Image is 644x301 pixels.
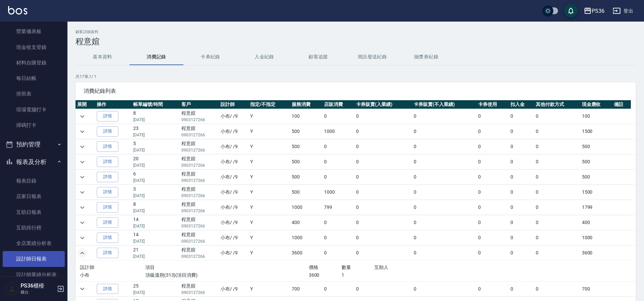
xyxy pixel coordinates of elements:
td: 0 [412,155,476,169]
button: 抽獎券紀錄 [399,49,453,65]
button: 基本資料 [76,49,129,65]
th: 現金應收 [580,100,613,109]
td: 程意媗 [180,124,219,139]
td: 25 [131,281,180,296]
td: 0 [534,281,580,296]
td: 小布 / /9 [219,246,248,261]
a: 詳情 [97,217,118,228]
td: 1000 [322,124,355,139]
p: 0903127266 [181,223,217,229]
p: [DATE] [133,290,178,296]
p: 0903127266 [181,147,217,153]
td: 500 [580,139,613,154]
td: 500 [580,170,613,185]
td: Y [248,155,290,169]
a: 掃碼打卡 [3,117,65,133]
td: 1500 [580,185,613,200]
td: 程意媗 [180,170,219,185]
td: 0 [534,124,580,139]
td: 799 [322,200,355,215]
td: Y [248,109,290,124]
td: 0 [476,109,509,124]
td: 14 [131,215,180,230]
td: 500 [290,185,322,200]
td: 小布 / /9 [219,139,248,154]
td: 0 [322,155,355,169]
td: 3600 [290,246,322,261]
p: 1 [342,272,374,279]
td: 0 [322,215,355,230]
p: 0903127266 [181,132,217,138]
td: Y [248,139,290,154]
a: 報表目錄 [3,173,65,189]
h3: 程意媗 [76,37,636,46]
td: 20 [131,155,180,169]
td: Y [248,230,290,245]
td: 0 [476,246,509,261]
td: 0 [476,230,509,245]
th: 卡券販賣(入業績) [354,100,412,109]
td: 程意媗 [180,155,219,169]
td: 0 [322,139,355,154]
td: 0 [476,155,509,169]
td: 500 [290,170,322,185]
button: expand row [77,284,87,294]
td: 400 [290,215,322,230]
td: 0 [322,109,355,124]
a: 現場電腦打卡 [3,102,65,117]
td: 0 [354,230,412,245]
td: 程意媗 [180,200,219,215]
td: 0 [509,155,534,169]
td: 0 [476,170,509,185]
a: 詳情 [97,232,118,243]
h2: 顧客詳細資料 [76,30,636,34]
th: 備註 [612,100,631,109]
td: 0 [534,246,580,261]
td: 1000 [290,230,322,245]
td: 小布 / /9 [219,124,248,139]
p: 0903127266 [181,290,217,296]
a: 店家日報表 [3,189,65,204]
button: expand row [77,172,87,182]
p: [DATE] [133,117,178,123]
p: [DATE] [133,193,178,199]
a: 詳情 [97,248,118,258]
td: 0 [412,109,476,124]
div: PS36 [592,7,605,15]
td: 700 [290,281,322,296]
td: 程意媗 [180,246,219,261]
th: 卡券使用 [476,100,509,109]
a: 詳情 [97,202,118,213]
td: 0 [412,281,476,296]
p: [DATE] [133,177,178,184]
td: 100 [290,109,322,124]
a: 詳情 [97,126,118,137]
span: 價格 [309,265,319,270]
th: 設計師 [219,100,248,109]
a: 設計師日報表 [3,251,65,267]
a: 排班表 [3,86,65,102]
td: 3 [131,185,180,200]
td: 700 [580,281,613,296]
td: 0 [412,139,476,154]
th: 卡券販賣(不入業績) [412,100,476,109]
td: 0 [476,281,509,296]
td: 程意媗 [180,109,219,124]
td: 0 [534,215,580,230]
td: 小布 / /9 [219,200,248,215]
td: 0 [534,230,580,245]
p: 0903127266 [181,238,217,244]
td: 0 [509,281,534,296]
p: [DATE] [133,132,178,138]
td: Y [248,246,290,261]
td: 0 [509,230,534,245]
td: 23 [131,124,180,139]
th: 服務消費 [290,100,322,109]
p: [DATE] [133,253,178,259]
p: [DATE] [133,162,178,168]
img: Person [5,282,19,296]
td: 1000 [322,185,355,200]
td: 400 [580,215,613,230]
button: 報表及分析 [3,153,65,171]
td: 0 [354,246,412,261]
